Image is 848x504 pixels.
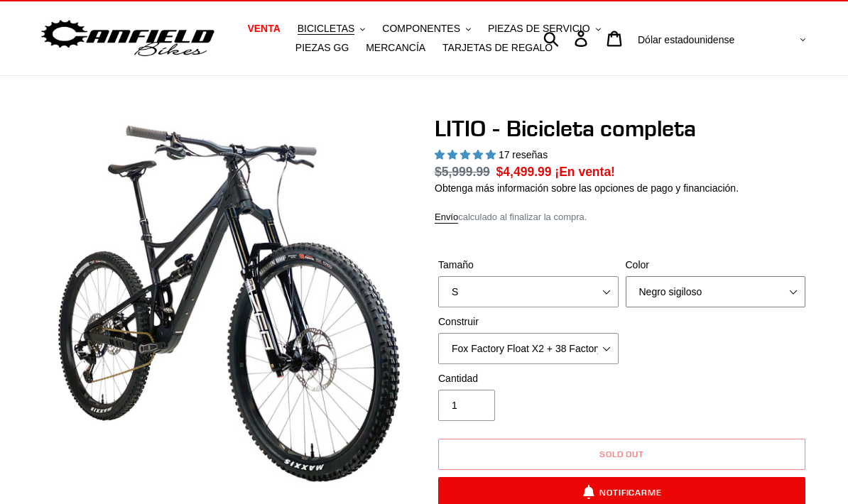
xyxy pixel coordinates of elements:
button: Sold out [438,439,805,470]
font: Color [626,259,649,270]
a: VENTA [240,19,287,38]
font: PIEZAS DE SERVICIO [488,23,590,34]
font: Notificarme [599,487,663,498]
font: PIEZAS GG [295,42,349,53]
font: COMPONENTES [382,23,460,34]
font: VENTA [247,23,280,34]
font: LITIO - Bicicleta completa [435,114,696,142]
font: Envío [435,212,458,222]
button: COMPONENTES [375,19,478,38]
img: Bicicletas Canfield [39,16,217,61]
font: $4,499.99 [496,165,552,179]
button: PIEZAS DE SERVICIO [481,19,608,38]
font: Construir [438,316,479,327]
span: 5.00 estrellas [435,149,499,160]
font: MERCANCÍA [366,42,425,53]
font: TARJETAS DE REGALO [442,42,553,53]
font: 17 reseñas [499,149,548,160]
font: ¡En venta! [555,165,615,179]
a: Obtenga más información sobre las opciones de pago y financiación. [435,182,739,194]
span: Sold out [599,449,645,459]
a: Envío [435,212,458,224]
a: TARJETAS DE REGALO [435,38,560,57]
font: BICICLETAS [298,23,355,34]
font: $5,999.99 [435,165,490,179]
font: calculado al finalizar la compra. [458,212,587,222]
a: MERCANCÍA [359,38,433,57]
a: PIEZAS GG [288,38,356,57]
font: Tamaño [438,259,474,270]
font: Cantidad [438,373,478,384]
button: BICICLETAS [290,19,373,38]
